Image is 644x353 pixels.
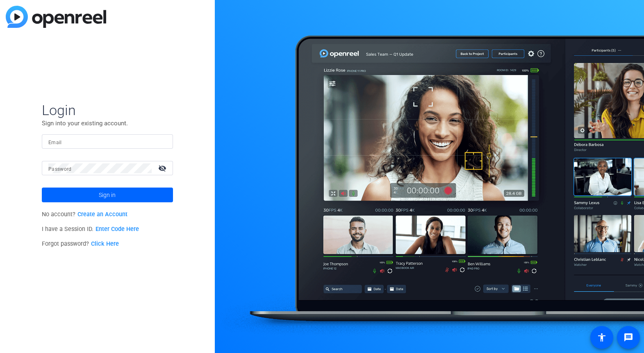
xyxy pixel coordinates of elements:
a: Create an Account [77,211,127,218]
span: Login [42,102,173,119]
span: Forgot password? [42,240,119,247]
mat-icon: visibility_off [153,162,173,174]
input: Enter Email Address [48,137,166,147]
span: I have a Session ID. [42,226,139,233]
a: Enter Code Here [96,226,139,233]
a: Click Here [91,240,119,247]
span: Sign in [99,185,116,205]
mat-label: Password [48,166,72,172]
mat-label: Email [48,140,62,145]
mat-icon: message [624,333,633,342]
img: blue-gradient.svg [6,6,106,28]
p: Sign into your existing account. [42,119,173,128]
button: Sign in [42,188,173,202]
span: No account? [42,211,127,218]
mat-icon: accessibility [597,333,607,342]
